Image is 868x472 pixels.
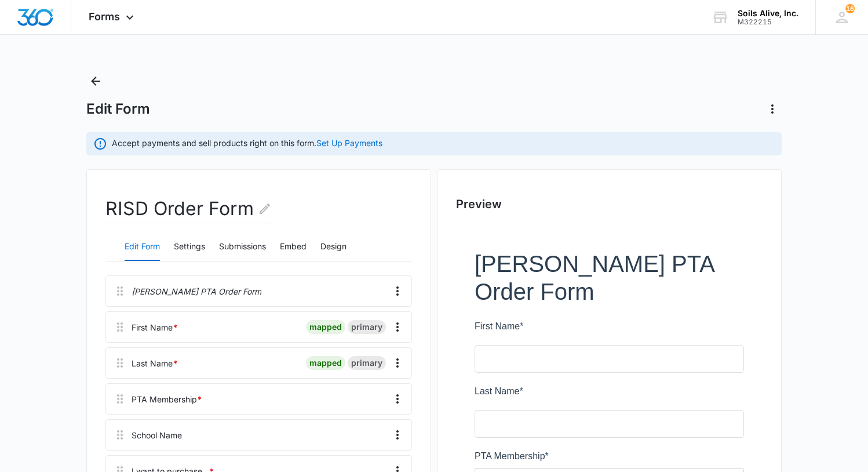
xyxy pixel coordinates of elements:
[86,100,150,118] h1: Edit Form
[112,137,382,149] p: Accept payments and sell products right on this form.
[280,233,307,261] button: Embed
[348,320,386,334] div: primary
[320,233,347,261] button: Design
[388,354,407,372] button: Overflow Menu
[388,390,407,408] button: Overflow Menu
[132,357,178,369] div: Last Name
[306,320,345,334] div: mapped
[845,4,855,13] span: 16
[132,429,182,441] div: School Name
[845,4,855,13] div: notifications count
[132,393,202,405] div: PTA Membership
[125,233,160,261] button: Edit Form
[316,138,382,148] a: Set Up Payments
[738,9,798,18] div: account name
[306,356,345,370] div: mapped
[86,72,105,90] button: Back
[763,100,782,118] button: Actions
[132,321,178,333] div: First Name
[89,10,120,23] span: Forms
[258,195,272,223] button: Edit Form Name
[388,318,407,336] button: Overflow Menu
[738,18,798,26] div: account id
[456,195,763,213] h2: Preview
[132,285,261,297] p: [PERSON_NAME] PTA Order Form
[388,282,407,300] button: Overflow Menu
[105,195,272,223] h2: RISD Order Form
[174,233,205,261] button: Settings
[219,233,266,261] button: Submissions
[348,356,386,370] div: primary
[388,426,407,444] button: Overflow Menu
